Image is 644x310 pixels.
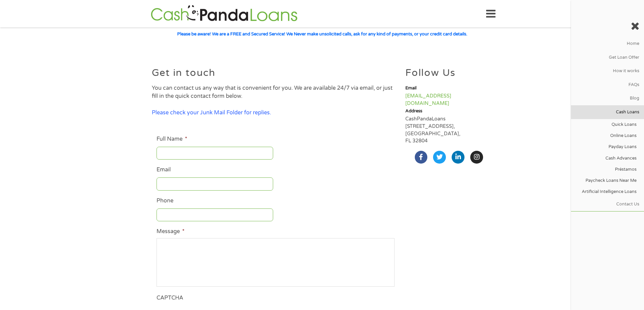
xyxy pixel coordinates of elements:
h6: Please be aware! We are a FREE and Secured Service! We Never make unsolicited calls, ask for any ... [5,32,640,36]
a: Blog [571,92,644,105]
label: Phone [157,197,173,204]
h6: Email [405,85,492,91]
a: Quick Loans [571,119,641,130]
label: Email [157,166,171,173]
label: CAPTCHA [157,294,183,302]
p: You can contact us any way that is convenient for you. We are available 24/7 via email, or just f... [152,84,400,101]
img: GetLoanNow Logo [149,4,300,23]
a: Préstamos [571,164,641,175]
h2: Get in touch [152,68,400,78]
span: Please check your Junk Mail Folder for replies. [152,109,271,116]
a: [EMAIL_ADDRESS][DOMAIN_NAME] [405,93,451,106]
a: Cash Advances [571,152,641,164]
a: Paycheck Loans Near Me [571,175,641,186]
a: How it works [571,64,644,78]
a: Artificial Intelligence Loans [571,186,641,197]
a: Home [571,37,644,51]
label: Full Name [157,136,187,143]
a: Get Loan Offer [571,51,644,64]
h6: Address [405,108,492,114]
a: Payday Loans [571,141,641,152]
a: Online Loans [571,130,641,141]
a: Contact Us [571,197,644,211]
h2: Follow Us [405,68,492,78]
a: Cash Loans [571,105,644,119]
a: FAQs [571,78,644,91]
label: Message [157,228,185,235]
p: CashPandaLoans [STREET_ADDRESS], [GEOGRAPHIC_DATA], FL 32804 [405,115,492,144]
